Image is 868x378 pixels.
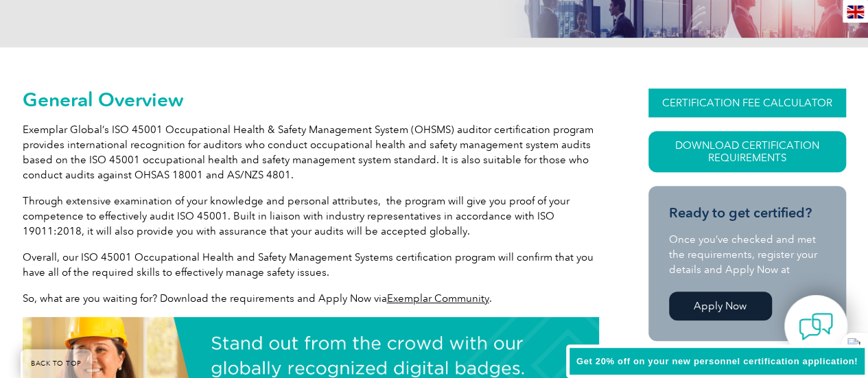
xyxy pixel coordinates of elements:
[847,5,864,19] img: en
[669,204,825,222] h3: Ready to get certified?
[576,356,858,366] span: Get 20% off on your new personnel certification application!
[648,88,846,117] a: CERTIFICATION FEE CALCULATOR
[669,292,772,320] a: Apply Now
[23,122,599,182] p: Exemplar Global’s ISO 45001 Occupational Health & Safety Management System (OHSMS) auditor certif...
[23,88,599,110] h2: General Overview
[799,309,833,344] img: contact-chat.png
[648,131,846,172] a: Download Certification Requirements
[23,291,599,306] p: So, what are you waiting for? Download the requirements and Apply Now via .
[387,292,489,305] a: Exemplar Community
[669,232,825,277] p: Once you’ve checked and met the requirements, register your details and Apply Now at
[23,193,599,239] p: Through extensive examination of your knowledge and personal attributes, the program will give yo...
[23,250,599,280] p: Overall, our ISO 45001 Occupational Health and Safety Management Systems certification program wi...
[21,349,92,378] a: BACK TO TOP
